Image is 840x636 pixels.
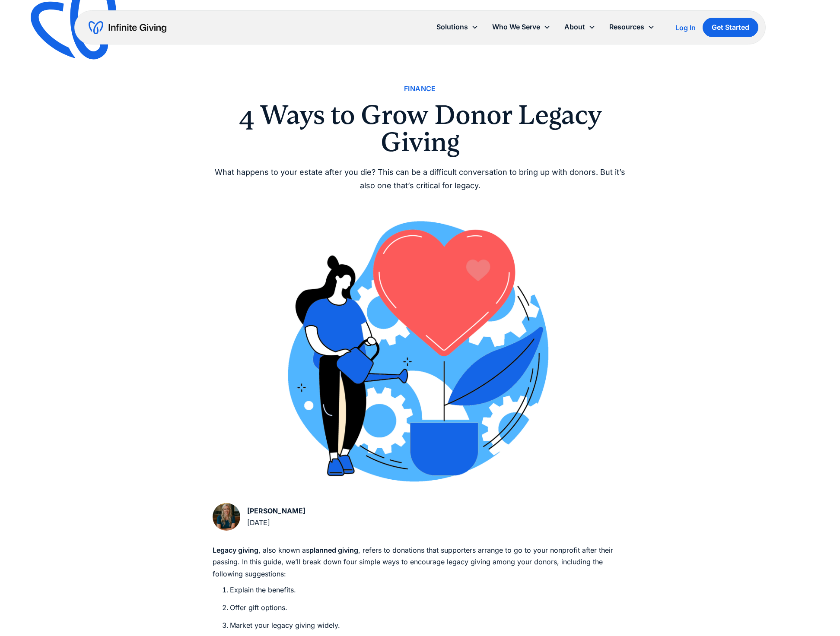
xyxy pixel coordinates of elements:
[230,584,627,596] li: Explain the benefits.
[557,18,602,36] div: About
[436,21,468,33] div: Solutions
[213,544,627,580] p: , also known as , refers to donations that supporters arrange to go to your nonprofit after their...
[703,18,758,37] a: Get Started
[609,21,644,33] div: Resources
[213,101,627,155] h1: 4 Ways to Grow Donor Legacy Giving
[213,166,627,192] div: What happens to your estate after you die? This can be a difficult conversation to bring up with ...
[492,21,540,33] div: Who We Serve
[230,602,627,614] li: Offer gift options.
[247,517,305,528] div: [DATE]
[89,21,166,35] a: home
[404,83,436,95] a: Finance
[309,546,358,554] strong: planned giving
[430,18,485,36] div: Solutions
[247,505,305,517] div: [PERSON_NAME]
[213,503,305,531] a: [PERSON_NAME][DATE]
[675,22,696,33] a: Log In
[564,21,585,33] div: About
[230,620,627,631] li: Market your legacy giving widely.
[485,18,557,36] div: Who We Serve
[602,18,662,36] div: Resources
[675,24,696,31] div: Log In
[213,546,258,554] strong: Legacy giving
